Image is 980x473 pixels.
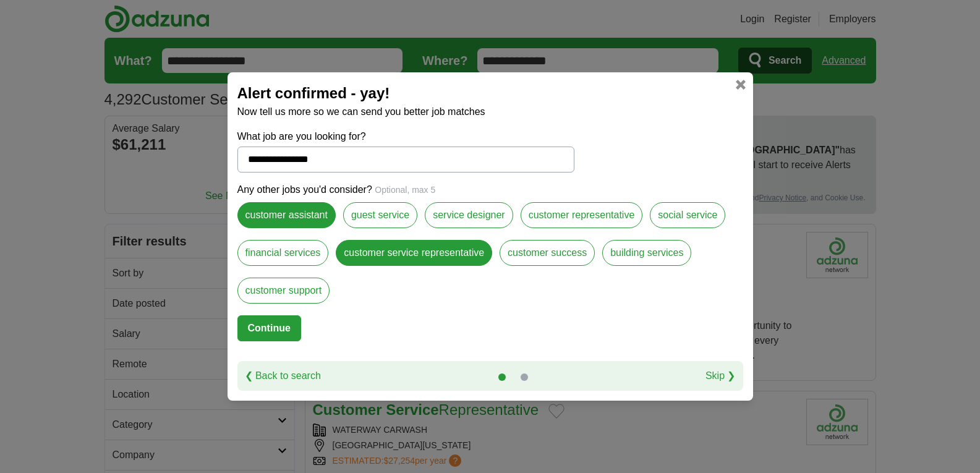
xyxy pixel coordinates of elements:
[650,202,725,228] label: social service
[500,240,595,266] label: customer success
[237,129,574,144] label: What job are you looking for?
[237,104,743,119] p: Now tell us more so we can send you better job matches
[521,202,643,228] label: customer representative
[237,202,336,228] label: customer assistant
[237,278,330,304] label: customer support
[237,182,743,197] p: Any other jobs you'd consider?
[245,369,321,383] a: ❮ Back to search
[237,315,301,341] button: Continue
[237,82,743,104] h2: Alert confirmed - yay!
[237,240,329,266] label: financial services
[705,369,736,383] a: Skip ❯
[375,185,435,195] span: Optional, max 5
[602,240,691,266] label: building services
[343,202,417,228] label: guest service
[425,202,513,228] label: service designer
[336,240,492,266] label: customer service representative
